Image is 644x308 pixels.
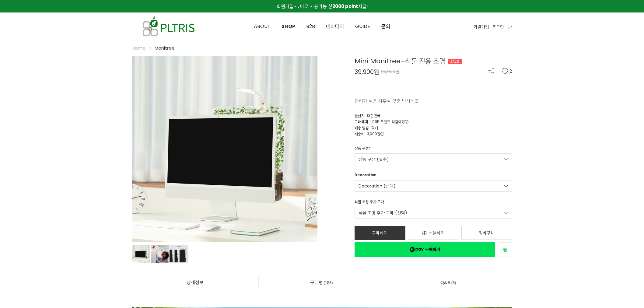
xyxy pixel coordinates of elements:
[492,23,504,30] a: 로그인
[429,230,445,236] span: 선물하기
[355,180,513,192] a: Decoration (선택)
[132,45,145,51] a: Home
[355,113,365,118] span: 원산지
[498,242,512,257] a: 새창
[155,45,175,51] a: Monitree
[371,125,378,130] span: 택배
[355,226,406,240] a: 구매하기
[376,13,396,40] a: 문의
[355,145,371,153] div: 상품 구성
[355,199,384,207] div: 식물 조명 추가 구매
[132,276,258,289] a: 상세정보
[355,207,513,219] a: 식물 조명 추가 구매 (선택)
[502,68,512,74] button: 2
[450,279,457,286] span: 8
[509,68,512,74] span: 2
[355,119,368,124] span: 구매혜택
[367,113,380,118] span: 대한민국
[473,23,489,30] a: 회원가입
[248,13,276,40] a: ABOUT
[306,23,315,30] span: B2B
[381,68,399,75] span: 65,000원
[355,97,513,105] p: 관리가 쉬운 사무실 맞춤 반려식물
[323,279,334,286] span: 158
[367,131,384,136] span: 3,000원
[355,172,376,180] div: Decoration
[277,3,368,9] span: 회원가입시, 바로 사용가능 한 지급!
[461,226,513,240] a: 장바구니
[355,131,365,136] span: 배송비
[282,23,295,30] span: SHOP
[355,242,495,257] a: 새창
[276,13,301,40] a: SHOP
[326,23,344,30] span: 네버다이
[301,13,320,40] a: B2B
[332,3,358,9] strong: 2000 point
[448,59,462,64] div: SALE
[355,153,513,165] a: 상품 구성 (필수)
[254,23,271,30] span: ABOUT
[355,56,513,66] div: Mini Monitree+식물 전용 조명
[385,276,512,289] a: Q&A8
[408,226,459,240] a: 선물하기
[370,119,408,124] span: 1,995 포인트 적립예정
[355,69,379,75] span: 39,900원
[350,13,376,40] a: GUIDE
[355,125,369,130] span: 배송 방법
[320,13,350,40] a: 네버다이
[355,23,370,30] span: GUIDE
[259,276,385,289] a: 구매평158
[381,23,390,30] span: 문의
